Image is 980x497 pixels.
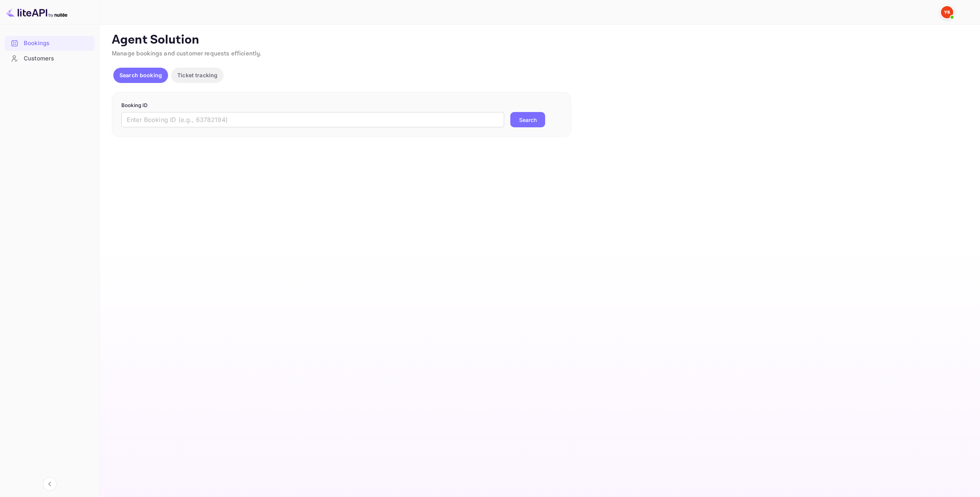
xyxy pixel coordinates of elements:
div: Bookings [24,39,91,48]
p: Ticket tracking [177,71,217,79]
a: Bookings [5,36,95,50]
button: Search [510,112,545,127]
img: LiteAPI logo [6,6,67,18]
p: Booking ID [121,102,562,109]
img: Yandex Support [941,6,953,18]
a: Customers [5,51,95,65]
button: Collapse navigation [43,477,57,491]
div: Customers [24,54,91,63]
div: Bookings [5,36,95,51]
p: Search booking [119,71,162,79]
span: Manage bookings and customer requests efficiently. [112,50,262,58]
input: Enter Booking ID (e.g., 63782194) [121,112,504,127]
p: Agent Solution [112,32,966,48]
div: Customers [5,51,95,66]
